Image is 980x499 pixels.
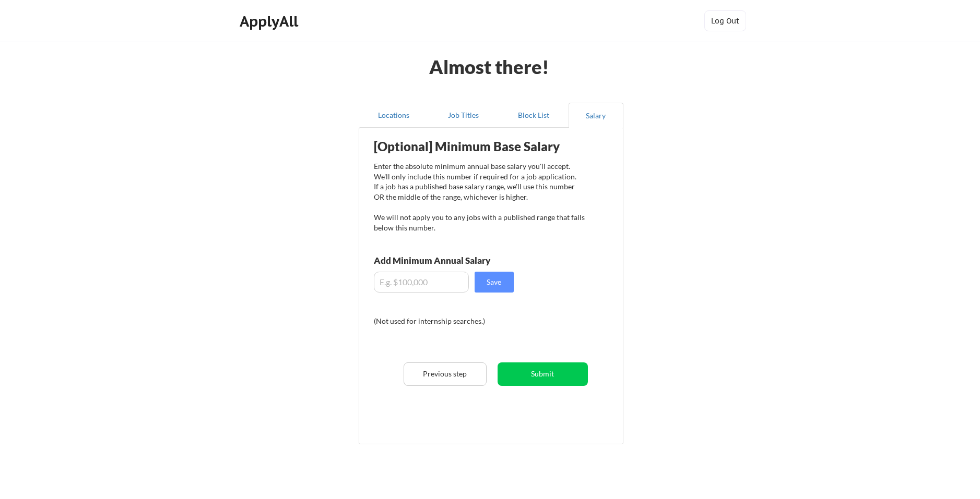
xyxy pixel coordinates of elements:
[374,316,515,326] div: (Not used for internship searches.)
[374,256,537,265] div: Add Minimum Annual Salary
[499,103,569,128] button: Block List
[704,10,746,31] button: Log Out
[429,103,499,128] button: Job Titles
[359,103,429,128] button: Locations
[374,272,469,293] input: E.g. $100,000
[417,57,562,76] div: Almost there!
[404,362,487,386] button: Previous step
[374,161,585,233] div: Enter the absolute minimum annual base salary you'll accept. We'll only include this number if re...
[475,272,514,293] button: Save
[569,103,623,128] button: Salary
[374,140,585,153] div: [Optional] Minimum Base Salary
[498,362,588,386] button: Submit
[240,13,301,30] div: ApplyAll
